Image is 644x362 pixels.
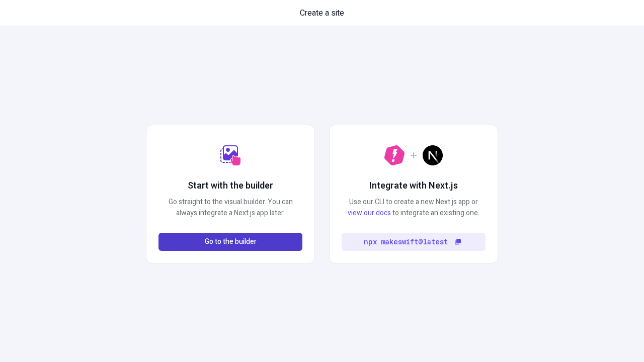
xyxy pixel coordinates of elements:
h2: Integrate with Next.js [369,179,458,193]
button: Go to the builder [158,233,302,251]
h2: Start with the builder [188,179,273,193]
code: npx makeswift@latest [364,236,448,247]
a: view our docs [348,208,391,218]
span: Create a site [300,7,344,19]
p: Use our CLI to create a new Next.js app or to integrate an existing one. [342,197,486,219]
span: Go to the builder [205,236,257,247]
p: Go straight to the visual builder. You can always integrate a Next.js app later. [158,197,302,219]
